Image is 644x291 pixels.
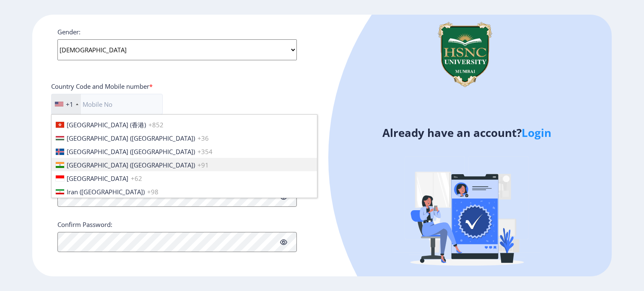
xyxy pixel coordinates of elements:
div: United States: +1 [52,94,81,114]
span: +852 [148,121,164,129]
span: [GEOGRAPHIC_DATA] (香港) [67,121,146,129]
span: +36 [197,134,209,142]
span: [GEOGRAPHIC_DATA] ([GEOGRAPHIC_DATA]) [67,161,195,169]
label: Gender: [57,28,80,36]
h4: Already have an account? [328,126,605,139]
a: Login [522,125,551,140]
label: Confirm Password: [57,220,112,229]
span: [GEOGRAPHIC_DATA] [67,174,128,183]
span: +354 [197,147,213,156]
span: +91 [197,161,209,169]
span: [GEOGRAPHIC_DATA] ([GEOGRAPHIC_DATA]) [67,134,195,142]
img: logo [425,15,505,94]
label: Country Code and Mobile number [51,82,153,90]
img: Verified-rafiki.svg [394,140,540,287]
span: +98 [147,188,158,196]
input: Mobile No [51,94,163,115]
span: +62 [131,174,142,183]
span: [GEOGRAPHIC_DATA] ([GEOGRAPHIC_DATA]) [67,147,195,156]
div: +1 [66,100,73,108]
span: Iran (‫[GEOGRAPHIC_DATA]‬‎) [67,188,145,196]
